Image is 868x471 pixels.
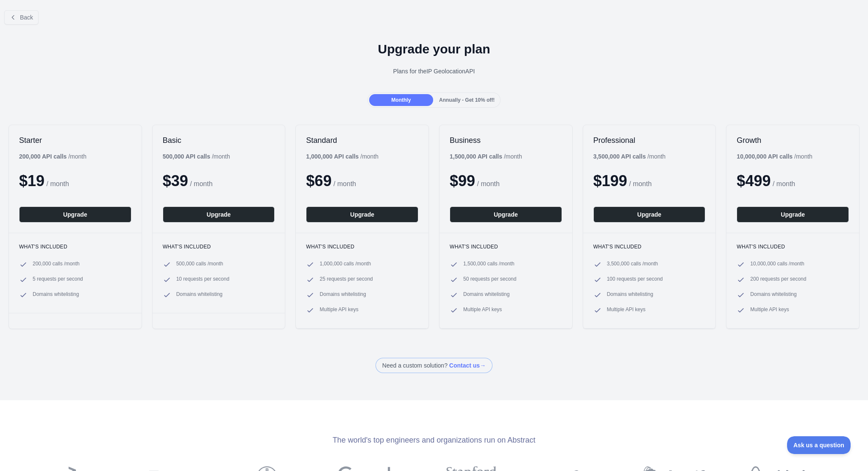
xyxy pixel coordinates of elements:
b: 3,500,000 API calls [593,153,646,160]
h2: Professional [593,135,706,145]
div: / month [593,152,666,161]
span: $ 199 [593,172,627,190]
div: / month [306,152,378,161]
b: 1,500,000 API calls [450,153,502,160]
h2: Standard [306,135,418,145]
h2: Business [450,135,562,145]
iframe: Toggle Customer Support [787,436,851,454]
span: $ 99 [450,172,475,190]
b: 1,000,000 API calls [306,153,359,160]
div: / month [450,152,522,161]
